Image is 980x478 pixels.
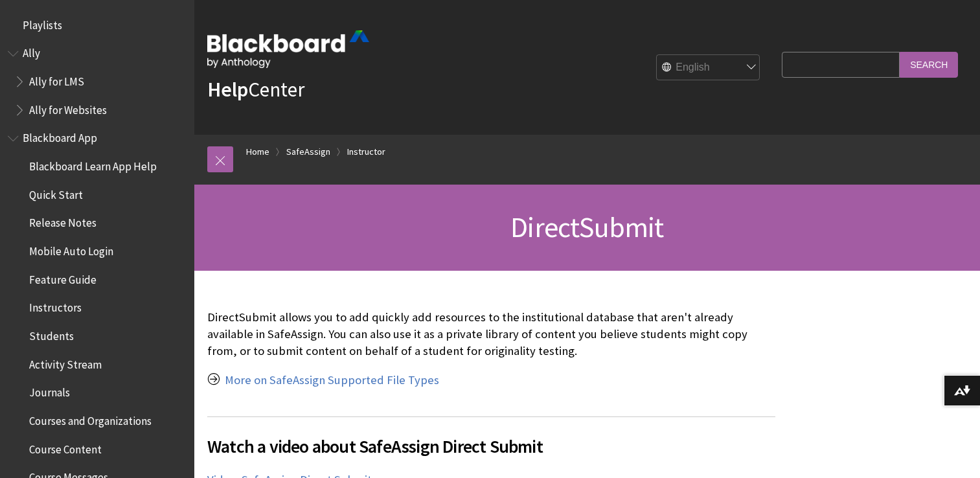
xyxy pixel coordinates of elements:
span: Watch a video about SafeAssign Direct Submit [207,433,775,460]
span: Quick Start [29,184,83,201]
span: Ally for Websites [29,99,107,117]
span: Ally for LMS [29,71,84,88]
a: Home [246,144,269,160]
span: Journals [29,382,70,400]
input: Search [900,52,958,77]
nav: Book outline for Anthology Ally Help [8,43,187,121]
a: More on SafeAssign Supported File Types [225,372,439,388]
select: Site Language Selector [657,55,760,81]
a: Instructor [347,144,385,160]
a: HelpCenter [207,76,304,102]
span: Instructors [29,297,82,315]
span: Ally [23,43,40,60]
span: Mobile Auto Login [29,240,113,258]
span: Students [29,325,74,343]
span: Feature Guide [29,269,97,286]
nav: Book outline for Playlists [8,14,187,36]
strong: Help [207,76,248,102]
p: DirectSubmit allows you to add quickly add resources to the institutional database that aren't al... [207,309,775,360]
span: Playlists [23,14,62,32]
span: DirectSubmit [510,209,663,245]
span: Courses and Organizations [29,410,152,427]
span: Activity Stream [29,354,102,371]
span: Course Content [29,438,102,456]
span: Blackboard App [23,128,97,145]
img: Blackboard by Anthology [207,30,369,68]
a: SafeAssign [286,144,330,160]
span: Blackboard Learn App Help [29,155,157,173]
span: Release Notes [29,212,97,230]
